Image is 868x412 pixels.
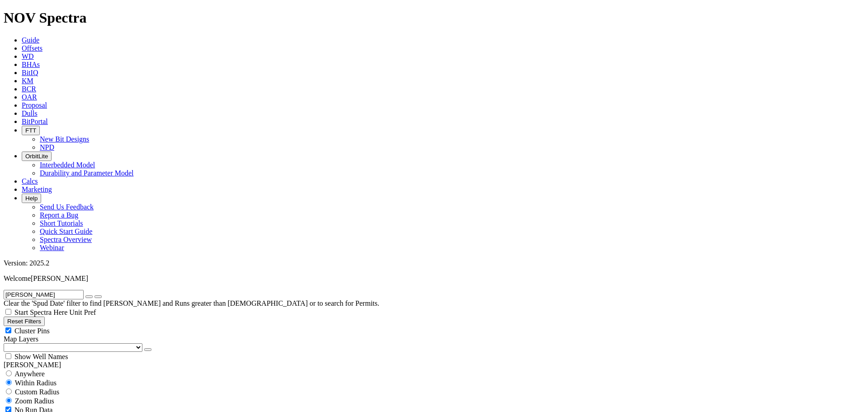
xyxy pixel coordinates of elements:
[14,308,67,316] span: Start Spectra Here
[40,169,134,177] a: Durability and Parameter Model
[22,152,52,161] button: OrbitLite
[40,203,94,211] a: Send Us Feedback
[40,211,78,219] a: Report a Bug
[25,195,38,202] span: Help
[4,9,864,26] h1: NOV Spectra
[4,275,864,283] p: Welcome
[4,259,864,267] div: Version: 2025.2
[15,397,54,405] span: Zoom Radius
[40,135,89,143] a: New Bit Designs
[69,308,96,316] span: Unit Pref
[22,101,47,109] a: Proposal
[22,61,40,68] a: BHAs
[40,236,92,243] a: Spectra Overview
[4,317,45,326] button: Reset Filters
[14,327,50,335] span: Cluster Pins
[22,118,48,125] a: BitPortal
[5,309,11,315] input: Start Spectra Here
[22,177,38,185] a: Calcs
[14,370,45,378] span: Anywhere
[14,353,68,360] span: Show Well Names
[40,161,95,169] a: Interbedded Model
[22,36,39,44] a: Guide
[4,299,379,307] span: Clear the 'Spud Date' filter to find [PERSON_NAME] and Runs greater than [DEMOGRAPHIC_DATA] or to...
[22,52,34,60] a: WD
[22,77,33,85] a: KM
[25,153,48,160] span: OrbitLite
[31,275,88,282] span: [PERSON_NAME]
[4,290,84,299] input: Search
[40,219,83,227] a: Short Tutorials
[40,244,64,251] a: Webinar
[22,126,40,135] button: FTT
[15,379,57,387] span: Within Radius
[15,388,59,396] span: Custom Radius
[22,194,41,203] button: Help
[22,69,38,76] a: BitIQ
[22,44,42,52] a: Offsets
[40,227,92,235] a: Quick Start Guide
[22,93,37,101] a: OAR
[22,185,52,193] a: Marketing
[22,109,38,117] a: Dulls
[4,335,38,343] span: Map Layers
[22,85,36,93] a: BCR
[40,143,54,151] a: NPD
[25,127,36,134] span: FTT
[4,361,864,369] div: [PERSON_NAME]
